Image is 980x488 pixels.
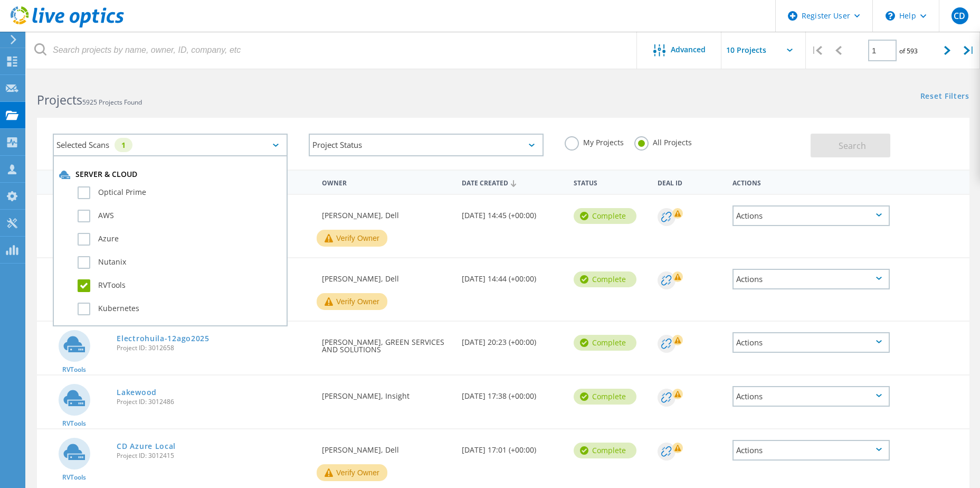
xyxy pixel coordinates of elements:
a: Electrohuila-12ago2025 [117,335,209,342]
div: Complete [574,335,636,351]
div: Server & Cloud [59,170,281,180]
label: Kubernetes [78,303,281,315]
span: RVTools [62,474,86,481]
div: Complete [574,443,636,458]
label: Optical Prime [78,186,281,199]
div: [PERSON_NAME], GREEN SERVICES AND SOLUTIONS [317,322,456,364]
div: [DATE] 17:01 (+00:00) [456,429,568,464]
button: Search [811,134,890,157]
span: Project ID: 3012486 [117,399,311,405]
div: Selected Scans [53,134,288,156]
svg: \n [886,11,895,21]
label: My Projects [565,136,624,146]
div: Deal Id [652,172,727,192]
span: of 593 [899,46,918,55]
b: Projects [37,91,82,108]
div: | [806,32,827,69]
div: Actions [732,386,890,407]
span: CD [954,12,965,20]
button: Verify Owner [317,464,387,481]
span: Project ID: 3012415 [117,453,311,459]
div: [DATE] 14:45 (+00:00) [456,195,568,230]
div: [DATE] 20:23 (+00:00) [456,322,568,356]
div: Actions [727,172,895,192]
a: Lakewood [117,389,157,396]
label: All Projects [634,136,692,146]
a: Reset Filters [920,92,969,101]
div: Actions [732,205,890,226]
div: [PERSON_NAME], Dell [317,195,456,230]
a: Live Optics Dashboard [11,22,124,30]
div: [DATE] 14:44 (+00:00) [456,258,568,293]
div: Status [568,172,652,192]
span: Project ID: 3012658 [117,345,311,351]
div: [PERSON_NAME], Dell [317,258,456,293]
div: Actions [732,440,890,461]
div: 1 [115,138,132,152]
div: Project Status [309,134,544,156]
div: [PERSON_NAME], Insight [317,376,456,410]
span: RVTools [62,420,86,427]
div: Actions [732,332,890,353]
div: Owner [317,172,456,192]
button: Verify Owner [317,293,387,310]
div: Actions [732,269,890,289]
span: RVTools [62,367,86,373]
span: 5925 Projects Found [82,98,142,107]
label: Azure [78,233,281,246]
input: Search projects by name, owner, ID, company, etc [26,32,638,69]
div: Date Created [456,172,568,192]
div: | [958,32,980,69]
span: Search [839,140,866,152]
label: Nutanix [78,256,281,269]
a: CD Azure Local [117,443,176,450]
div: [PERSON_NAME], Dell [317,429,456,464]
div: Complete [574,389,636,405]
label: AWS [78,210,281,222]
button: Verify Owner [317,230,387,247]
div: [DATE] 17:38 (+00:00) [456,376,568,410]
span: Advanced [671,46,706,53]
div: Complete [574,208,636,224]
label: RVTools [78,279,281,292]
div: Complete [574,271,636,287]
